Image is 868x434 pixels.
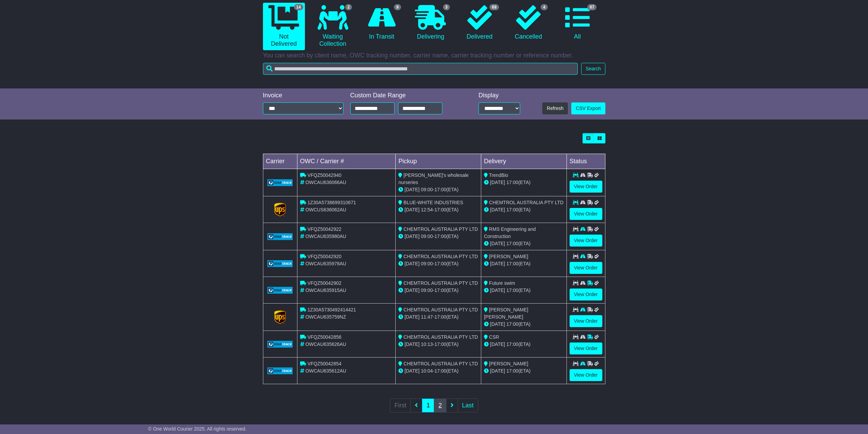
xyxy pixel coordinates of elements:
[267,341,293,348] img: GetCarrierServiceLogo
[305,288,346,293] span: OWCAU635915AU
[403,254,478,259] span: CHEMTROL AUSTRALIA PTY LTD
[581,63,605,75] button: Search
[403,334,478,340] span: CHEMTROL AUSTRALIA PTY LTD
[435,187,446,192] span: 17:00
[506,288,518,293] span: 17:00
[312,3,354,50] a: 2 Waiting Collection
[490,241,505,246] span: [DATE]
[489,334,499,340] span: CSR
[435,234,446,239] span: 17:00
[263,3,305,50] a: 14 Not Delivered
[398,233,478,240] div: - (ETA)
[458,3,500,43] a: 69 Delivered
[403,280,478,286] span: CHEMTROL AUSTRALIA PTY LTD
[394,4,401,10] span: 9
[490,368,505,374] span: [DATE]
[484,367,564,375] div: (ETA)
[267,233,293,240] img: GetCarrierServiceLogo
[307,307,356,312] span: 1Z30A5730492414421
[421,187,433,192] span: 09:00
[490,341,505,347] span: [DATE]
[421,314,433,320] span: 11:47
[267,367,293,374] img: GetCarrierServiceLogo
[274,310,286,324] img: GetCarrierServiceLogo
[398,341,478,348] div: - (ETA)
[297,154,396,169] td: OWC / Carrier #
[398,367,478,375] div: - (ETA)
[421,288,433,293] span: 09:00
[489,280,515,286] span: Future swim
[398,313,478,321] div: - (ETA)
[398,287,478,294] div: - (ETA)
[404,207,420,212] span: [DATE]
[404,187,420,192] span: [DATE]
[435,207,446,212] span: 17:00
[587,4,597,10] span: 87
[490,261,505,266] span: [DATE]
[404,314,420,320] span: [DATE]
[307,334,341,340] span: VFQZ50042856
[570,262,602,274] a: View Order
[307,361,341,366] span: VFQZ50042854
[489,361,528,366] span: [PERSON_NAME]
[484,206,564,213] div: (ETA)
[404,368,420,374] span: [DATE]
[570,315,602,327] a: View Order
[267,287,293,294] img: GetCarrierServiceLogo
[489,200,563,205] span: CHEMTROL AUSTRALIA PTY LTD
[484,260,564,267] div: (ETA)
[570,289,602,300] a: View Order
[263,154,297,169] td: Carrier
[571,102,605,114] a: CSV Export
[556,3,598,43] a: 87 All
[410,3,452,43] a: 3 Delivering
[489,172,508,178] span: TrendBio
[307,226,341,232] span: VFQZ50042922
[506,321,518,327] span: 17:00
[484,287,564,294] div: (ETA)
[506,241,518,246] span: 17:00
[435,341,446,347] span: 17:00
[398,186,478,193] div: - (ETA)
[506,180,518,185] span: 17:00
[490,207,505,212] span: [DATE]
[350,92,460,99] div: Custom Date Range
[403,226,478,232] span: CHEMTROL AUSTRALIA PTY LTD
[435,288,446,293] span: 17:00
[484,240,564,247] div: (ETA)
[267,260,293,267] img: GetCarrierServiceLogo
[421,261,433,266] span: 09:00
[305,207,346,212] span: OWCUS636062AU
[421,341,433,347] span: 10:13
[361,3,402,43] a: 9 In Transit
[570,181,602,193] a: View Order
[570,208,602,220] a: View Order
[434,398,446,412] a: 2
[307,280,341,286] span: VFQZ50042902
[398,172,469,185] span: [PERSON_NAME]'s wholesale nurseries
[507,3,549,43] a: 4 Cancelled
[570,369,602,381] a: View Order
[267,179,293,186] img: GetCarrierServiceLogo
[506,261,518,266] span: 17:00
[570,342,602,354] a: View Order
[489,254,528,259] span: [PERSON_NAME]
[398,260,478,267] div: - (ETA)
[305,314,346,320] span: OWCAU635759NZ
[305,234,346,239] span: OWCAU635980AU
[542,102,568,114] button: Refresh
[484,179,564,186] div: (ETA)
[506,341,518,347] span: 17:00
[307,254,341,259] span: VFQZ50042920
[398,206,478,213] div: - (ETA)
[305,341,346,347] span: OWCAU635626AU
[403,200,463,205] span: BLUE-WHITE INDUSTRIES
[404,288,420,293] span: [DATE]
[421,234,433,239] span: 09:00
[490,180,505,185] span: [DATE]
[274,203,286,216] img: GetCarrierServiceLogo
[305,180,346,185] span: OWCAU636066AU
[263,92,343,99] div: Invoice
[422,398,434,412] a: 1
[484,307,528,320] span: [PERSON_NAME] [PERSON_NAME]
